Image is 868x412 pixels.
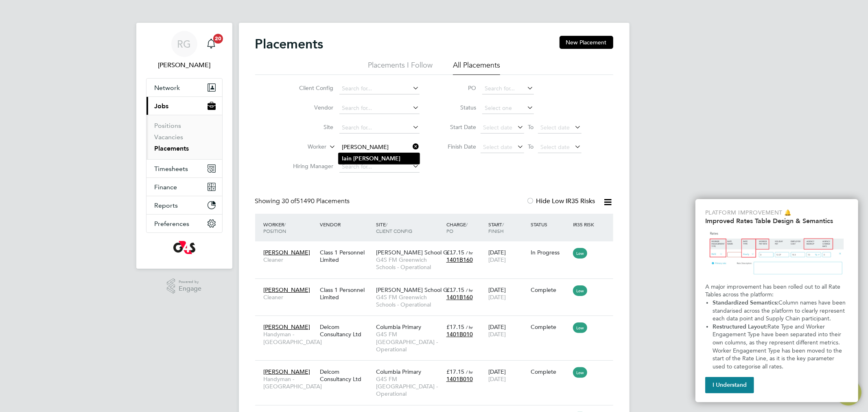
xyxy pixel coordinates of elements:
[339,103,420,114] input: Search for...
[466,287,473,293] span: / hr
[440,84,477,92] label: PO
[705,283,848,299] p: A major improvement has been rolled out to all Rate Tables across the platform:
[713,323,767,330] strong: Restructured Layout:
[264,249,310,256] span: [PERSON_NAME]
[155,220,190,228] span: Preferences
[573,322,587,333] span: Low
[483,124,513,131] span: Select date
[486,319,529,342] div: [DATE]
[339,83,420,94] input: Search for...
[287,162,334,170] label: Hiring Manager
[155,84,180,92] span: Network
[318,217,374,232] div: Vendor
[287,123,334,131] label: Site
[339,161,420,173] input: Search for...
[571,217,599,232] div: IR35 Risk
[376,368,421,375] span: Columbia Primary
[531,286,569,294] div: Complete
[486,217,529,238] div: Start
[466,324,473,330] span: / hr
[264,294,316,301] span: Cleaner
[713,299,847,322] span: Column names have been standarised across the platform to clearly represent each data point and S...
[264,331,316,345] span: Handyman - [GEOGRAPHIC_DATA]
[376,221,412,234] span: / Client Config
[376,286,453,294] span: [PERSON_NAME] School G…
[282,197,350,205] span: 51490 Placements
[318,319,374,342] div: Delcom Consultancy Ltd
[179,285,201,292] span: Engage
[573,248,587,259] span: Low
[376,323,421,331] span: Columbia Primary
[446,256,473,263] span: 1401B160
[376,256,442,271] span: G4S FM Greenwich Schools - Operational
[318,282,374,305] div: Class 1 Personnel Limited
[531,323,569,331] div: Complete
[264,286,310,294] span: [PERSON_NAME]
[529,217,571,232] div: Status
[287,84,334,92] label: Client Config
[446,323,464,331] span: £17.15
[342,155,352,162] b: Iain
[155,202,178,209] span: Reports
[440,143,477,150] label: Finish Date
[213,34,223,44] span: 20
[466,250,473,256] span: / hr
[339,122,420,134] input: Search for...
[179,278,201,285] span: Powered by
[368,60,433,75] li: Placements I Follow
[136,23,232,269] nav: Main navigation
[713,323,844,370] span: Rate Type and Worker Engagement Type have been separated into their own columns, as they represen...
[526,141,536,152] span: To
[264,375,316,390] span: Handyman - [GEOGRAPHIC_DATA]
[488,375,506,383] span: [DATE]
[264,323,310,331] span: [PERSON_NAME]
[173,241,195,254] img: g4s-logo-retina.png
[440,104,477,111] label: Status
[376,331,442,353] span: G4S FM [GEOGRAPHIC_DATA] - Operational
[713,299,778,306] strong: Standardized Semantics:
[446,375,473,383] span: 1401B010
[146,241,223,254] a: Go to home page
[488,256,506,263] span: [DATE]
[280,143,327,151] label: Worker
[695,199,858,402] div: Improved Rate Table Semantics
[446,368,464,375] span: £17.15
[705,377,754,393] button: I Understand
[446,294,473,301] span: 1401B160
[155,133,184,141] a: Vacancies
[155,165,188,173] span: Timesheets
[255,36,324,52] h2: Placements
[264,256,316,263] span: Cleaner
[705,209,848,217] p: Platform Improvement 🔔
[376,375,442,398] span: G4S FM [GEOGRAPHIC_DATA] - Operational
[466,369,473,375] span: / hr
[440,123,477,131] label: Start Date
[541,124,570,131] span: Select date
[483,143,513,151] span: Select date
[531,368,569,375] div: Complete
[264,368,310,375] span: [PERSON_NAME]
[146,60,223,70] span: Rachel Graham
[560,36,613,49] button: New Placement
[155,102,169,110] span: Jobs
[287,104,334,111] label: Vendor
[446,221,468,234] span: / PO
[573,285,587,296] span: Low
[282,197,297,205] span: 30 of
[486,245,529,267] div: [DATE]
[526,122,536,132] span: To
[177,39,191,49] span: RG
[155,122,181,129] a: Positions
[155,145,189,152] a: Placements
[705,217,848,225] h2: Improved Rates Table Design & Semantics
[376,294,442,308] span: G4S FM Greenwich Schools - Operational
[255,197,352,206] div: Showing
[353,155,400,162] b: [PERSON_NAME]
[262,217,318,238] div: Worker
[155,183,177,191] span: Finance
[488,294,506,301] span: [DATE]
[531,249,569,256] div: In Progress
[446,286,464,294] span: £17.15
[488,331,506,338] span: [DATE]
[446,331,473,338] span: 1401B010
